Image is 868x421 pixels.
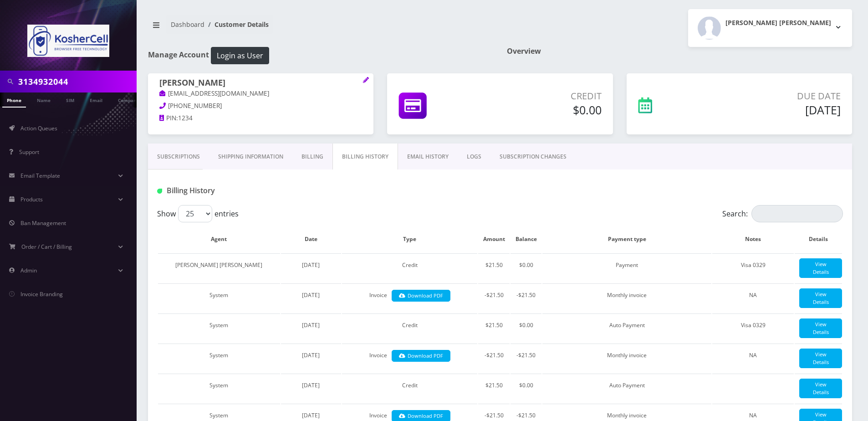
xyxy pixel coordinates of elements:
[21,243,72,251] span: Order / Cart / Billing
[157,186,377,195] h1: Billing History
[211,47,269,64] button: Login as User
[113,92,144,107] a: Company
[511,313,541,343] td: $0.00
[159,114,178,123] a: PIN:
[542,253,711,282] td: Payment
[342,283,478,313] td: Invoice
[799,318,842,338] a: View Details
[342,226,478,252] th: Type
[61,92,79,107] a: SIM
[157,205,239,222] label: Show entries
[478,374,510,403] td: $21.50
[511,226,541,252] th: Balance
[159,78,362,89] h1: [PERSON_NAME]
[158,374,280,403] td: System
[178,205,212,222] select: Showentries
[209,144,292,170] a: Shipping Information
[27,25,109,57] img: KosherCell
[799,258,842,278] a: View Details
[722,205,843,222] label: Search:
[302,381,320,389] span: [DATE]
[158,313,280,343] td: System
[302,411,320,419] span: [DATE]
[511,374,541,403] td: $0.00
[158,253,280,282] td: [PERSON_NAME] [PERSON_NAME]
[542,283,711,313] td: Monthly invoice
[292,144,332,170] a: Billing
[209,50,269,60] a: Login as User
[392,350,450,362] a: Download PDF
[20,267,37,274] span: Admin
[32,92,55,107] a: Name
[168,102,222,110] span: [PHONE_NUMBER]
[511,253,541,282] td: $0.00
[478,253,510,282] td: $21.50
[20,124,57,132] span: Action Queues
[489,103,601,117] h5: $0.00
[302,291,320,299] span: [DATE]
[148,15,493,41] nav: breadcrumb
[342,253,478,282] td: Credit
[542,374,711,403] td: Auto Payment
[478,344,510,373] td: -$21.50
[204,20,269,29] li: Customer Details
[478,313,510,343] td: $21.50
[710,89,841,103] p: Due Date
[19,148,39,156] span: Support
[799,288,842,308] a: View Details
[171,20,204,29] a: Dashboard
[507,47,852,56] h1: Overview
[398,144,458,170] a: EMAIL HISTORY
[799,379,842,398] a: View Details
[392,290,450,302] a: Download PDF
[178,114,193,122] span: 1234
[712,313,794,343] td: Visa 0329
[159,89,269,98] a: [EMAIL_ADDRESS][DOMAIN_NAME]
[302,351,320,359] span: [DATE]
[799,349,842,368] a: View Details
[342,374,478,403] td: Credit
[158,344,280,373] td: System
[302,261,320,269] span: [DATE]
[489,89,601,103] p: Credit
[478,226,510,252] th: Amount
[20,290,63,298] span: Invoice Branding
[712,226,794,252] th: Notes
[281,226,341,252] th: Date
[158,283,280,313] td: System
[542,344,711,373] td: Monthly invoice
[20,172,60,180] span: Email Template
[302,321,320,329] span: [DATE]
[332,144,398,170] a: Billing History
[18,73,134,90] input: Search in Company
[712,344,794,373] td: NA
[710,103,841,117] h5: [DATE]
[725,19,831,27] h2: [PERSON_NAME] [PERSON_NAME]
[688,9,852,47] button: [PERSON_NAME] [PERSON_NAME]
[751,205,843,222] input: Search:
[795,226,842,252] th: Details
[85,92,107,107] a: Email
[542,226,711,252] th: Payment type
[148,47,493,64] h1: Manage Account
[490,144,576,170] a: SUBSCRIPTION CHANGES
[458,144,490,170] a: LOGS
[542,313,711,343] td: Auto Payment
[148,144,209,170] a: Subscriptions
[2,92,26,108] a: Phone
[342,313,478,343] td: Credit
[511,283,541,313] td: -$21.50
[20,219,66,227] span: Ban Management
[158,226,280,252] th: Agent
[478,283,510,313] td: -$21.50
[712,253,794,282] td: Visa 0329
[511,344,541,373] td: -$21.50
[20,195,43,203] span: Products
[712,283,794,313] td: NA
[342,344,478,373] td: Invoice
